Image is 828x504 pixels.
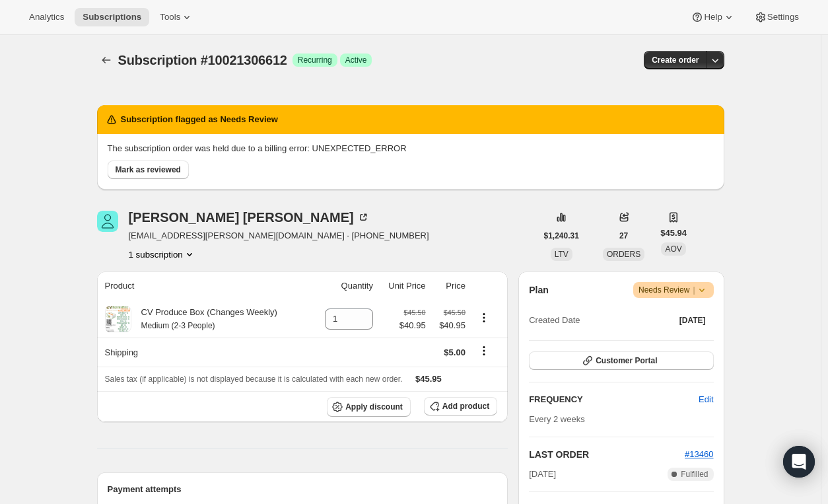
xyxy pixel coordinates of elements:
[97,338,312,367] th: Shipping
[424,397,497,415] button: Add product
[131,306,277,332] div: CV Produce Box (Changes Weekly)
[345,55,367,65] span: Active
[345,402,403,412] span: Apply discount
[108,142,714,155] p: The subscription order was held due to a billing error: UNEXPECTED_ERROR
[596,355,657,366] span: Customer Portal
[129,211,370,224] div: [PERSON_NAME] [PERSON_NAME]
[536,227,587,245] button: $1,240.31
[97,271,312,301] th: Product
[108,483,498,496] h2: Payment attempts
[611,227,636,245] button: 27
[619,231,628,241] span: 27
[97,51,116,69] button: Subscriptions
[672,311,714,330] button: [DATE]
[415,374,442,384] span: $45.95
[327,397,411,417] button: Apply discount
[430,271,469,301] th: Price
[699,393,713,406] span: Edit
[152,8,201,26] button: Tools
[129,248,196,261] button: Product actions
[529,468,556,481] span: [DATE]
[29,12,64,22] span: Analytics
[75,8,149,26] button: Subscriptions
[21,8,72,26] button: Analytics
[683,8,743,26] button: Help
[108,161,189,179] button: Mark as reviewed
[312,271,377,301] th: Quantity
[399,319,426,332] span: $40.95
[106,306,131,332] img: product img
[83,12,141,22] span: Subscriptions
[403,308,425,316] small: $45.50
[529,393,699,406] h2: FREQUENCY
[118,53,287,67] span: Subscription #10021306612
[544,231,579,241] span: $1,240.31
[685,449,713,459] a: #13460
[555,250,569,259] span: LTV
[529,351,713,370] button: Customer Portal
[681,469,708,480] span: Fulfilled
[377,271,430,301] th: Unit Price
[121,113,278,126] h2: Subscription flagged as Needs Review
[638,283,708,297] span: Needs Review
[652,55,699,65] span: Create order
[529,314,580,327] span: Created Date
[116,164,181,175] span: Mark as reviewed
[444,347,466,357] span: $5.00
[160,12,180,22] span: Tools
[704,12,722,22] span: Help
[746,8,807,26] button: Settings
[767,12,799,22] span: Settings
[693,285,695,295] span: |
[105,375,403,384] span: Sales tax (if applicable) is not displayed because it is calculated with each new order.
[665,244,681,254] span: AOV
[473,343,495,358] button: Shipping actions
[691,389,721,410] button: Edit
[141,321,215,330] small: Medium (2-3 People)
[783,446,815,478] div: Open Intercom Messenger
[679,315,706,326] span: [DATE]
[97,211,118,232] span: Mariah Zepeda
[129,229,429,242] span: [EMAIL_ADDRESS][PERSON_NAME][DOMAIN_NAME] · [PHONE_NUMBER]
[434,319,466,332] span: $40.95
[644,51,707,69] button: Create order
[473,310,495,325] button: Product actions
[529,414,585,424] span: Every 2 weeks
[444,308,466,316] small: $45.50
[298,55,332,65] span: Recurring
[529,448,685,461] h2: LAST ORDER
[685,448,713,461] button: #13460
[529,283,549,297] h2: Plan
[442,401,489,412] span: Add product
[660,227,687,240] span: $45.94
[607,250,640,259] span: ORDERS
